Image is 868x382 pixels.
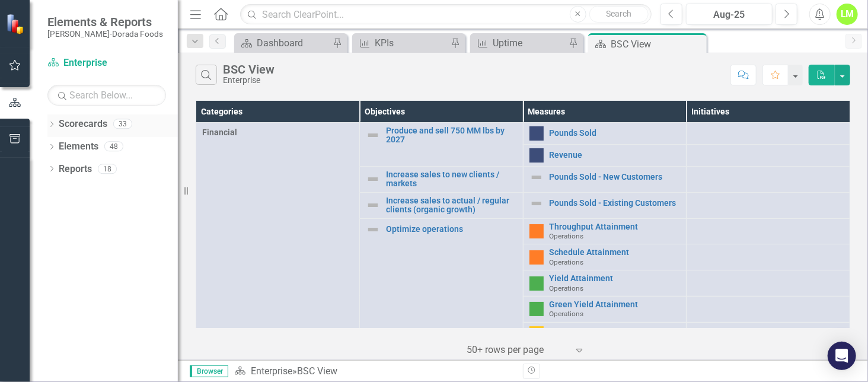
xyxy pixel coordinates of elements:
div: Uptime [493,36,566,50]
a: Scorecards [59,117,107,131]
img: Not Defined [529,170,544,184]
a: Enterprise [251,365,292,377]
img: No Information [529,126,544,141]
a: Optimize operations [386,225,517,234]
span: Financial [202,126,353,138]
a: Elements [59,140,98,154]
div: Open Intercom Messenger [828,342,856,370]
span: Search [606,9,631,18]
div: Aug-25 [690,8,768,22]
div: 18 [98,164,117,174]
div: Enterprise [223,76,275,85]
div: 33 [113,119,132,129]
span: Operations [550,258,584,266]
a: Increase sales to new clients / markets [386,170,517,189]
a: Uptime [473,36,566,50]
a: Enterprise [47,56,166,70]
div: BSC View [611,37,704,52]
button: Aug-25 [686,4,773,25]
img: Above Target [529,276,544,291]
a: Throughput Attainment [550,222,681,231]
img: Caution [529,326,544,340]
img: Warning [529,250,544,265]
div: KPIs [375,36,448,50]
span: Elements & Reports [47,15,163,29]
button: Search [589,6,649,23]
div: Dashboard [257,36,330,50]
a: Green Yield Attainment [550,300,681,309]
a: Schedule Attainment [550,248,681,257]
img: Not Defined [366,172,380,186]
img: Warning [529,224,544,238]
a: Pounds Sold [550,129,681,138]
a: Yield Attainment [550,274,681,283]
span: Operations [550,284,584,292]
input: Search Below... [47,85,166,106]
a: Revenue [550,151,681,160]
a: Produce and sell 750 MM lbs by 2027 [386,126,517,145]
span: Operations [550,232,584,240]
a: Increase sales to actual / regular clients (organic growth) [386,196,517,215]
div: » [234,365,514,378]
a: Pounds Sold - New Customers [550,173,681,182]
img: Not Defined [529,196,544,211]
span: Operations [550,310,584,318]
a: Reports [59,163,92,176]
input: Search ClearPoint... [240,4,652,25]
a: Pounds Sold - Existing Customers [550,199,681,208]
img: No Information [529,148,544,163]
img: ClearPoint Strategy [6,13,27,34]
div: BSC View [297,365,337,377]
a: Dashboard [237,36,330,50]
img: Not Defined [366,128,380,142]
a: KPIs [355,36,448,50]
span: Browser [190,365,228,377]
img: Not Defined [366,222,380,237]
button: LM [837,4,858,25]
small: [PERSON_NAME]-Dorada Foods [47,29,163,39]
img: Not Defined [366,198,380,212]
img: Above Target [529,302,544,316]
div: 48 [104,142,123,152]
div: BSC View [223,63,275,76]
